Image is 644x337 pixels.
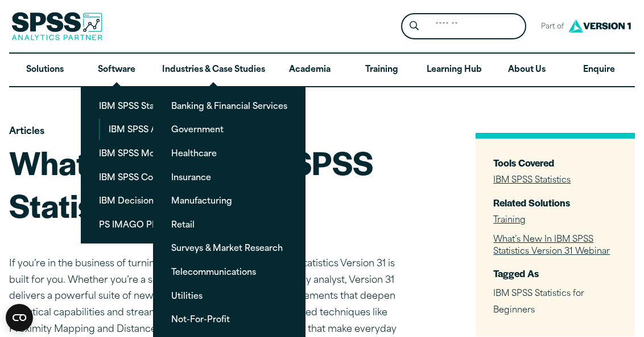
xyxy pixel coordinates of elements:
[9,140,407,226] h1: What’s New in IBM SPSS Statistics v31?
[535,19,565,35] span: Part of
[162,95,296,116] a: Banking & Financial Services
[401,13,526,40] form: Site Header Search Form
[81,54,152,87] a: Software
[90,95,296,116] a: IBM SPSS Statistics
[563,54,635,87] a: Enquire
[162,119,296,140] a: Government
[404,16,425,37] button: Search magnifying glass icon
[162,143,296,164] a: Healthcare
[346,54,418,87] a: Training
[418,54,491,87] a: Learning Hub
[493,216,526,225] a: Training
[162,167,296,188] a: Insurance
[162,190,296,211] a: Manufacturing
[162,261,296,282] a: Telecommunications
[9,54,635,87] nav: Desktop version of site main menu
[9,54,81,87] a: Solutions
[81,86,306,243] ul: Software
[11,12,102,40] img: SPSS Analytics Partner
[90,143,296,164] a: IBM SPSS Modeler
[90,214,296,235] a: PS IMAGO PRO
[6,304,33,331] button: Open CMP widget
[493,267,617,280] h3: Tagged As
[162,214,296,235] a: Retail
[162,285,296,306] a: Utilities
[274,54,346,87] a: Academia
[100,119,296,140] a: IBM SPSS Amos
[493,290,584,315] span: IBM SPSS Statistics for Beginners
[9,124,407,140] p: Articles
[493,156,617,169] h3: Tools Covered
[90,167,296,188] a: IBM SPSS Collaboration Deployment Services
[493,196,617,209] h3: Related Solutions
[493,236,610,255] a: What’s New In IBM SPSS Statistics Version 31 Webinar
[153,54,274,87] a: Industries & Case Studies
[162,237,296,258] a: Surveys & Market Research
[90,190,296,211] a: IBM Decision Optimisation
[491,54,563,87] a: About Us
[493,176,571,185] a: IBM SPSS Statistics
[162,308,296,330] a: Not-For-Profit
[565,15,634,36] img: Version1 Logo
[410,21,419,31] svg: Search magnifying glass icon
